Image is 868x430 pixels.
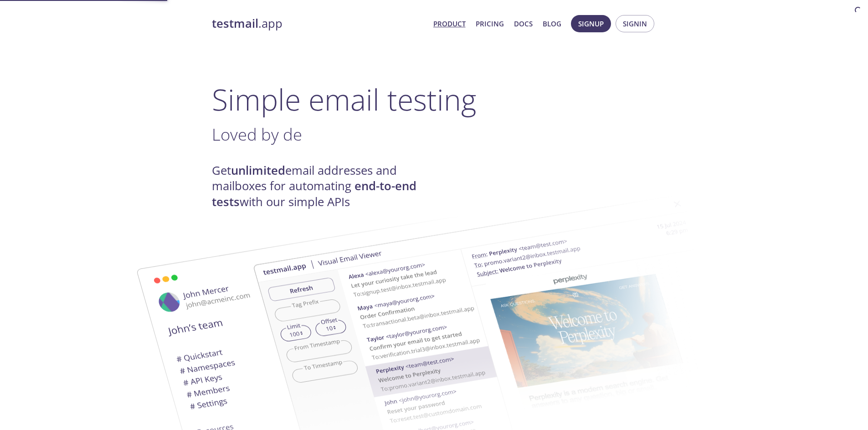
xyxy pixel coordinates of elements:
h1: Simple email testing [212,82,657,117]
strong: end-to-end tests [212,178,416,209]
strong: testmail [212,15,258,31]
strong: unlimited [231,162,285,178]
a: Blog [543,18,561,30]
span: Loved by de [212,123,302,146]
h4: Get email addresses and mailboxes for automating with our simple APIs [212,163,434,210]
a: Pricing [476,18,504,30]
button: Signup [571,15,611,32]
a: Docs [514,18,533,30]
span: Signin [623,18,647,30]
span: Signup [578,18,604,30]
a: testmail.app [212,16,426,31]
a: Product [433,18,466,30]
button: Signin [616,15,654,32]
